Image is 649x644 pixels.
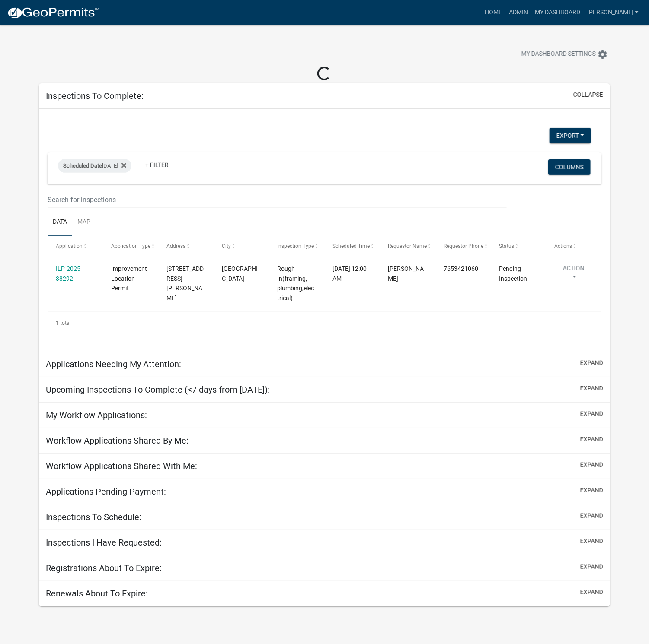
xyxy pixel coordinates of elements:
span: Pending Inspection [499,265,527,282]
i: settings [598,49,608,60]
span: 7653421060 [444,265,478,272]
h5: Inspections To Schedule: [46,512,141,522]
span: Scheduled Date [63,162,102,169]
span: 3970 N BRADFORD RD [166,265,204,301]
span: Improvement Location Permit [111,265,147,292]
h5: Workflow Applications Shared With Me: [46,461,197,471]
a: Map [72,209,96,236]
button: expand [580,537,603,546]
datatable-header-cell: City [214,236,269,257]
h5: Registrations About To Expire: [46,563,162,573]
button: expand [580,435,603,444]
h5: Applications Pending Payment: [46,486,166,497]
h5: My Workflow Applications: [46,410,147,420]
span: Requestor Name [388,243,427,249]
div: collapse [39,109,610,352]
span: Requestor Phone [444,243,483,249]
button: expand [580,409,603,419]
button: expand [580,460,603,470]
datatable-header-cell: Address [158,236,214,257]
datatable-header-cell: Actions [546,236,601,257]
input: Search for inspections [48,191,507,209]
button: Export [550,128,591,143]
span: Thomas Hall [388,265,424,282]
button: Action [554,264,593,286]
datatable-header-cell: Requestor Phone [435,236,491,257]
span: 08/12/2025, 12:00 AM [333,265,367,282]
span: Status [499,243,514,249]
span: Inspection Type [278,243,314,249]
h5: Upcoming Inspections To Complete (<7 days from [DATE]): [46,384,270,395]
div: [DATE] [58,159,131,173]
datatable-header-cell: Inspection Type [269,236,324,257]
a: Data [48,209,72,236]
button: Columns [548,159,591,175]
h5: Inspections To Complete: [46,91,144,101]
div: 1 total [48,312,601,334]
datatable-header-cell: Application Type [103,236,158,257]
button: expand [580,562,603,571]
button: expand [580,588,603,597]
span: Rough-In(framing, plumbing,electrical) [278,265,314,301]
a: + Filter [138,157,176,173]
button: My Dashboard Settingssettings [515,46,615,63]
a: My Dashboard [531,4,584,21]
span: Application Type [111,243,150,249]
span: Scheduled Time [333,243,370,249]
button: expand [580,358,603,368]
button: expand [580,486,603,495]
a: Home [481,4,505,21]
datatable-header-cell: Requestor Name [380,236,435,257]
span: Actions [554,243,572,249]
span: MARTINSVILLE [222,265,258,282]
a: Admin [505,4,531,21]
span: My Dashboard Settings [521,49,596,60]
h5: Workflow Applications Shared By Me: [46,435,189,446]
span: Address [166,243,185,249]
a: ILP-2025-38292 [56,265,82,282]
datatable-header-cell: Scheduled Time [325,236,380,257]
h5: Applications Needing My Attention: [46,359,181,369]
span: Application [56,243,83,249]
span: City [222,243,231,249]
a: [PERSON_NAME] [584,4,642,21]
datatable-header-cell: Status [491,236,546,257]
button: expand [580,384,603,393]
datatable-header-cell: Application [48,236,103,257]
h5: Inspections I Have Requested: [46,537,162,548]
h5: Renewals About To Expire: [46,588,148,599]
button: expand [580,511,603,520]
button: collapse [573,90,603,99]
